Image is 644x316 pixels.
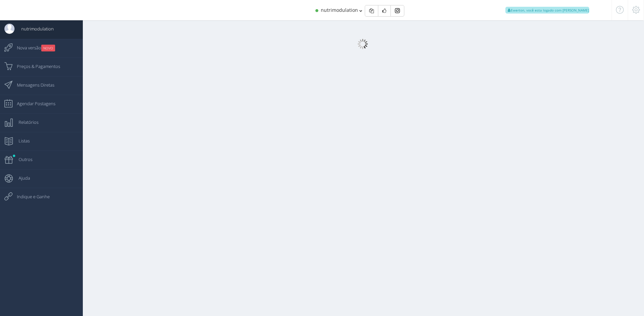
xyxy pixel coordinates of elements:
[10,188,50,205] span: Indique e Ganhe
[358,39,368,49] img: loader.gif
[10,76,54,93] span: Mensagens Diretas
[12,132,30,149] span: Listas
[10,58,60,75] span: Preços & Pagamentos
[321,7,358,13] span: nutrimodulation
[505,7,589,14] span: Ewerton, você esta logado com [PERSON_NAME]
[4,24,15,34] img: User Image
[365,5,404,17] div: Basic example
[395,8,400,13] img: Instagram_simple_icon.svg
[41,45,55,51] small: NOVO
[12,170,30,186] span: Ajuda
[10,95,55,112] span: Agendar Postagens
[12,151,32,168] span: Outros
[12,114,39,131] span: Relatórios
[15,20,54,37] span: nutrimodulation
[10,39,55,56] span: Nova versão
